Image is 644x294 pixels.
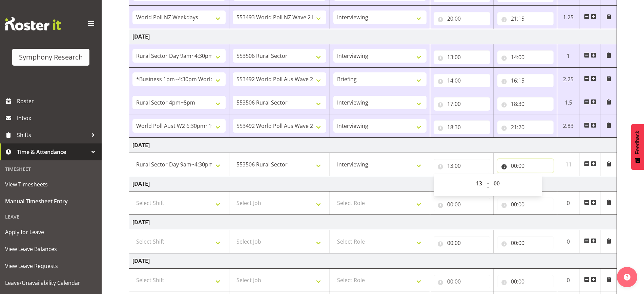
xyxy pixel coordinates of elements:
td: [DATE] [129,138,617,153]
span: Roster [17,96,98,106]
input: Click to select... [497,74,554,87]
a: View Leave Requests [2,257,100,274]
td: [DATE] [129,215,617,230]
input: Click to select... [434,120,490,134]
img: help-xxl-2.png [624,274,630,280]
input: Click to select... [497,12,554,25]
a: Leave/Unavailability Calendar [2,274,100,291]
input: Click to select... [434,74,490,87]
a: View Timesheets [2,176,100,193]
td: 1.5 [557,91,580,114]
a: View Leave Balances [2,241,100,257]
span: Time & Attendance [17,147,88,157]
input: Click to select... [497,120,554,134]
input: Click to select... [497,50,554,64]
div: Symphony Research [19,52,83,62]
td: 11 [557,153,580,176]
input: Click to select... [497,275,554,288]
input: Click to select... [497,159,554,173]
input: Click to select... [434,236,490,250]
span: View Timesheets [5,179,97,189]
td: 1 [557,44,580,68]
img: Rosterit website logo [5,17,61,30]
td: 1.25 [557,6,580,29]
span: Manual Timesheet Entry [5,196,97,206]
input: Click to select... [434,275,490,288]
td: 0 [557,269,580,292]
input: Click to select... [434,12,490,25]
span: Feedback [635,131,641,154]
td: [DATE] [129,253,617,269]
div: Leave [2,210,100,224]
input: Click to select... [497,236,554,250]
span: Shifts [17,130,88,140]
input: Click to select... [434,159,490,173]
a: Manual Timesheet Entry [2,193,100,210]
td: [DATE] [129,29,617,44]
td: 0 [557,230,580,253]
td: [DATE] [129,176,617,191]
input: Click to select... [434,97,490,111]
input: Click to select... [434,50,490,64]
span: View Leave Requests [5,261,97,271]
span: View Leave Balances [5,244,97,254]
span: Inbox [17,113,98,123]
button: Feedback - Show survey [631,124,644,170]
span: Leave/Unavailability Calendar [5,278,97,288]
span: Apply for Leave [5,227,97,237]
div: Timesheet [2,162,100,176]
td: 2.83 [557,114,580,138]
input: Click to select... [434,198,490,211]
input: Click to select... [497,97,554,111]
td: 0 [557,191,580,215]
input: Click to select... [497,198,554,211]
a: Apply for Leave [2,224,100,241]
td: 2.25 [557,68,580,91]
span: : [487,177,489,194]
